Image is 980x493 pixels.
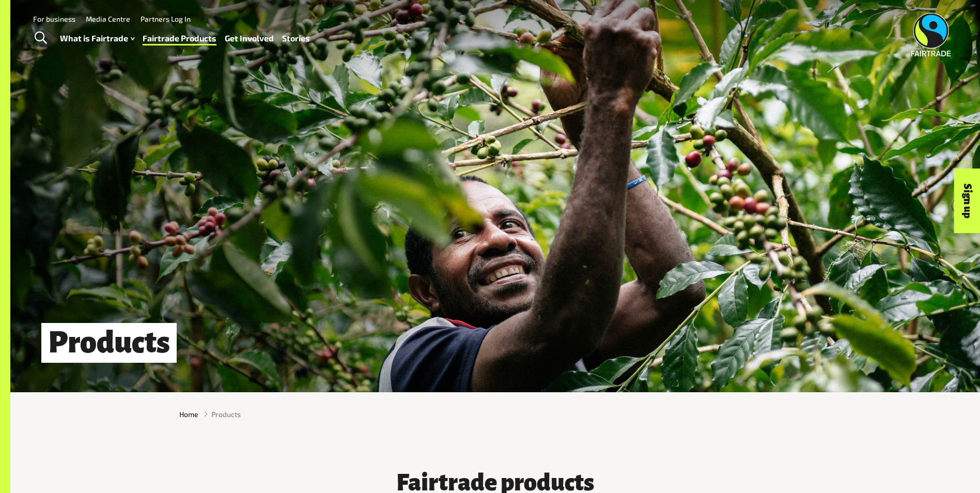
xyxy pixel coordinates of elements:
[33,14,75,23] a: For business
[141,14,191,23] a: Partners Log In
[911,13,951,56] img: Fairtrade Australia New Zealand logo
[282,31,310,46] a: Stories
[28,25,53,51] a: Toggle Search
[225,31,274,46] a: Get Involved
[41,323,177,363] h1: Products
[179,409,198,420] a: Home
[60,31,134,46] a: What is Fairtrade
[86,14,130,23] a: Media Centre
[211,409,241,420] span: Products
[143,31,216,46] a: Fairtrade Products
